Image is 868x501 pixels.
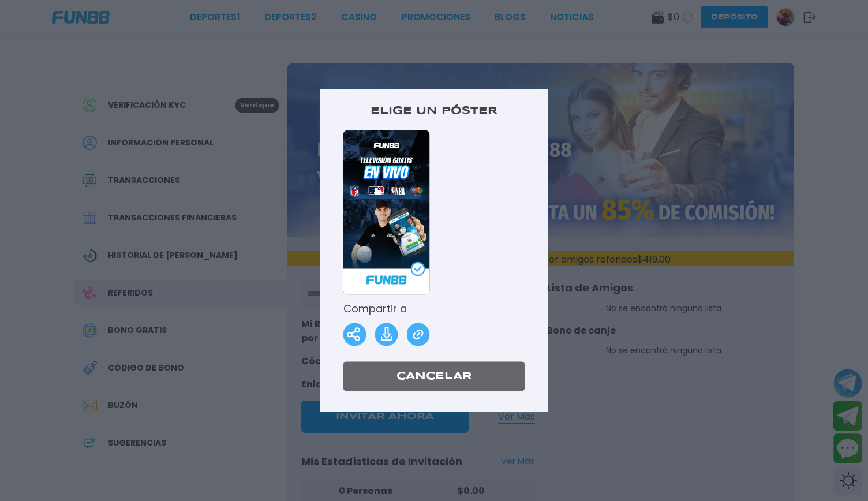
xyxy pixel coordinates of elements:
img: /assets/poster_6-21056e7e.webp [343,130,430,295]
img: Share Link [407,323,430,346]
img: Share [343,323,366,346]
img: Fun88 Logo [366,275,407,284]
p: Elige un póster [343,103,525,119]
img: Download [375,323,398,346]
button: Cancelar [343,362,525,391]
p: Compartir a [343,301,525,316]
